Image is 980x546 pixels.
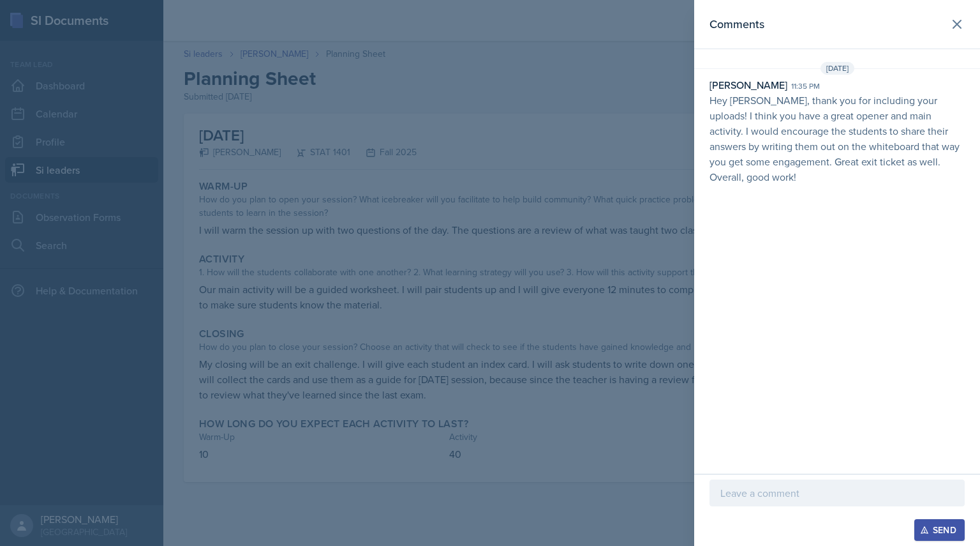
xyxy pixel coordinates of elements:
h2: Comments [709,15,764,33]
div: 11:35 pm [791,80,820,92]
button: Send [914,519,965,541]
p: Hey [PERSON_NAME], thank you for including your uploads! I think you have a great opener and main... [709,93,965,185]
div: [PERSON_NAME] [709,77,787,93]
div: Send [923,525,956,535]
span: [DATE] [820,62,854,75]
